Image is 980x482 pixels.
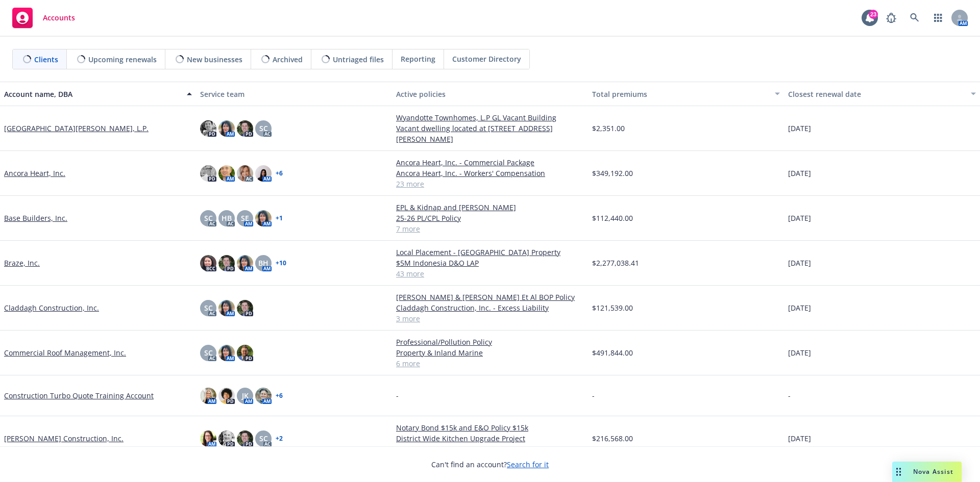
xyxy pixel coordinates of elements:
span: [DATE] [788,258,811,268]
img: photo [200,120,216,137]
span: BH [258,258,268,268]
span: Untriaged files [333,54,384,65]
a: EPL & Kidnap and [PERSON_NAME] [396,202,584,213]
span: $216,568.00 [592,433,633,444]
a: Braze, Inc. [4,258,40,268]
span: Archived [273,54,303,65]
button: Active policies [392,82,588,106]
a: [PERSON_NAME] Construction, Inc. [4,433,124,444]
a: Claddagh Construction, Inc. - Excess Liability [396,302,584,313]
span: [DATE] [788,213,811,223]
a: Base Builders, Inc. [4,213,67,223]
a: Construction Turbo Quote Training Account [4,390,154,401]
span: SC [204,302,213,313]
img: photo [218,300,235,316]
span: SC [204,213,213,223]
a: Ancora Heart, Inc. - Commercial Package [396,157,584,168]
a: Accounts [8,4,79,32]
a: 13 more [396,444,584,454]
a: Search [904,8,925,28]
a: Local Placement - [GEOGRAPHIC_DATA] Property [396,247,584,258]
img: photo [200,388,216,404]
div: Total premiums [592,89,769,99]
span: - [396,390,399,401]
img: photo [218,255,235,271]
span: Nova Assist [913,467,953,476]
span: SC [204,347,213,358]
button: Total premiums [588,82,784,106]
img: photo [237,120,253,137]
a: 23 more [396,179,584,189]
span: Reporting [401,54,435,64]
span: Upcoming renewals [88,54,157,65]
img: photo [218,345,235,361]
img: photo [218,165,235,182]
a: Ancora Heart, Inc. - Workers' Compensation [396,168,584,179]
span: $349,192.00 [592,168,633,179]
img: photo [200,165,216,182]
a: 7 more [396,223,584,234]
img: photo [237,345,253,361]
span: Accounts [43,14,75,22]
img: photo [237,165,253,182]
img: photo [255,165,272,182]
img: photo [200,430,216,447]
div: 23 [869,10,878,19]
a: Wyandotte Townhomes, L.P GL Vacant Building [396,112,584,123]
span: [DATE] [788,168,811,179]
span: [DATE] [788,123,811,134]
a: + 1 [276,215,283,221]
a: + 6 [276,170,283,176]
span: $2,351.00 [592,123,625,134]
a: 3 more [396,313,584,324]
div: Active policies [396,89,584,99]
div: Drag to move [892,462,905,482]
button: Service team [196,82,392,106]
button: Nova Assist [892,462,962,482]
img: photo [255,388,272,404]
span: SE [241,213,249,223]
div: Account name, DBA [4,89,181,99]
a: Ancora Heart, Inc. [4,168,65,179]
a: [GEOGRAPHIC_DATA][PERSON_NAME], L.P. [4,123,149,134]
a: $5M Indonesia D&O LAP [396,258,584,268]
span: JK [242,390,249,401]
img: photo [218,388,235,404]
a: Claddagh Construction, Inc. [4,302,99,313]
span: $491,844.00 [592,347,633,358]
a: 6 more [396,358,584,369]
span: SC [259,433,268,444]
div: Closest renewal date [788,89,965,99]
span: New businesses [187,54,242,65]
a: Notary Bond $15k and E&O Policy $15k [396,422,584,433]
span: [DATE] [788,347,811,358]
img: photo [237,255,253,271]
a: Search for it [507,460,549,469]
span: [DATE] [788,302,811,313]
a: 25-26 PL/CPL Policy [396,213,584,223]
a: + 10 [276,260,286,266]
span: $112,440.00 [592,213,633,223]
span: HB [222,213,232,223]
a: + 2 [276,436,283,442]
span: $2,277,038.41 [592,258,639,268]
a: Professional/Pollution Policy [396,337,584,347]
img: photo [237,300,253,316]
a: Vacant dwelling located at [STREET_ADDRESS][PERSON_NAME] [396,123,584,144]
img: photo [218,430,235,447]
a: + 6 [276,393,283,399]
span: [DATE] [788,433,811,444]
img: photo [237,430,253,447]
img: photo [200,255,216,271]
img: photo [255,210,272,226]
span: Customer Directory [452,54,521,64]
span: $121,539.00 [592,302,633,313]
span: Can't find an account? [431,459,549,470]
span: SC [259,123,268,134]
